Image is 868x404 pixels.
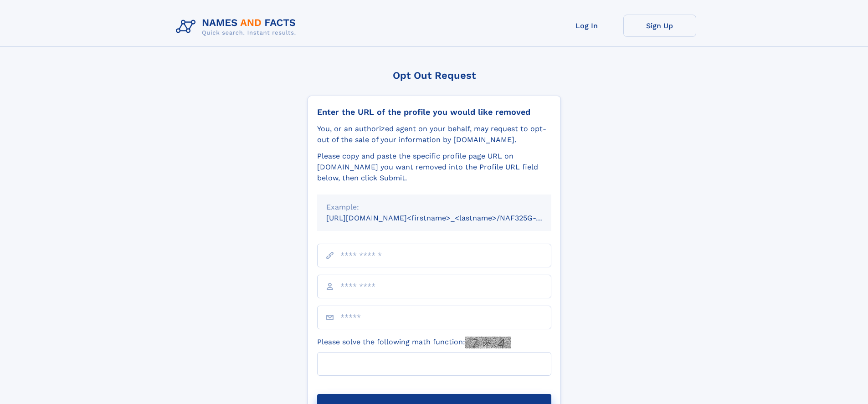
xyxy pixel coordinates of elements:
[623,15,696,37] a: Sign Up
[317,107,551,117] div: Enter the URL of the profile you would like removed
[172,15,303,39] img: Logo Names and Facts
[317,151,551,184] div: Please copy and paste the specific profile page URL on [DOMAIN_NAME] you want removed into the Pr...
[317,123,551,145] div: You, or an authorized agent on your behalf, may request to opt-out of the sale of your informatio...
[308,70,561,81] div: Opt Out Request
[550,15,623,37] a: Log In
[326,214,569,222] small: [URL][DOMAIN_NAME]<firstname>_<lastname>/NAF325G-xxxxxxxx
[317,337,511,348] label: Please solve the following math function:
[326,202,542,213] div: Example:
